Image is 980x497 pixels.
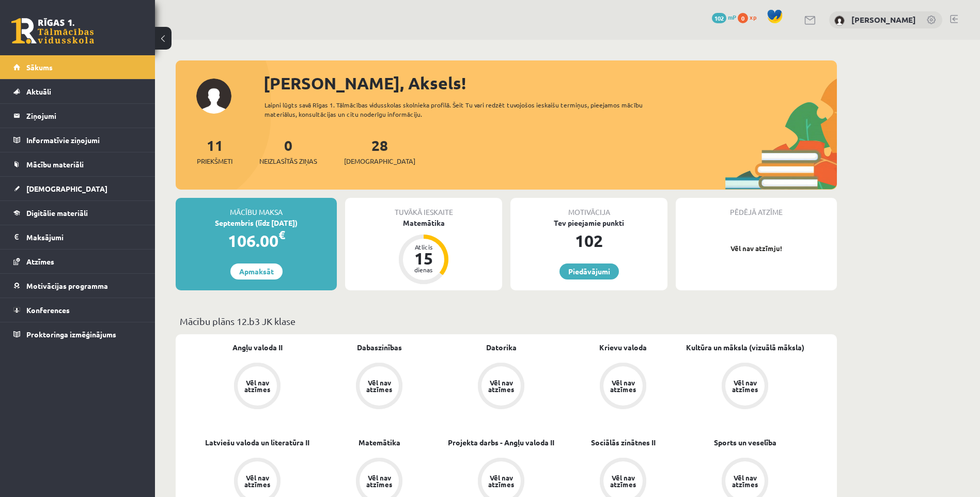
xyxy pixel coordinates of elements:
[180,314,833,328] p: Mācību plāns 12.b3 JK klase
[13,225,142,249] a: Maksājumi
[714,437,776,448] a: Sports un veselība
[263,71,837,96] div: [PERSON_NAME], Aksels!
[728,13,736,21] span: mP
[345,218,502,228] div: Matemātika
[176,228,337,253] div: 106.00
[738,13,748,23] span: 0
[562,363,684,411] a: Vēl nav atzīmes
[712,13,736,21] a: 102 mP
[684,363,806,411] a: Vēl nav atzīmes
[196,363,318,411] a: Vēl nav atzīmes
[591,437,656,448] a: Sociālās zinātnes II
[26,257,54,266] span: Atzīmes
[559,263,619,279] a: Piedāvājumi
[365,379,394,393] div: Vēl nav atzīmes
[26,225,142,249] legend: Maksājumi
[176,198,337,218] div: Mācību maksa
[510,218,667,228] div: Tev pieejamie punkti
[26,281,108,290] span: Motivācijas programma
[750,13,756,21] span: xp
[13,80,142,103] a: Aktuāli
[344,156,415,166] span: [DEMOGRAPHIC_DATA]
[13,177,142,200] a: [DEMOGRAPHIC_DATA]
[738,13,761,21] a: 0 xp
[13,104,142,128] a: Ziņojumi
[609,379,637,393] div: Vēl nav atzīmes
[686,342,804,353] a: Kultūra un māksla (vizuālā māksla)
[510,228,667,253] div: 102
[712,13,726,23] span: 102
[26,305,70,315] span: Konferences
[13,250,142,273] a: Atzīmes
[345,198,502,218] div: Tuvākā ieskaite
[13,201,142,225] a: Digitālie materiāli
[26,160,84,169] span: Mācību materiāli
[408,267,439,273] div: dienas
[487,474,516,488] div: Vēl nav atzīmes
[26,63,53,72] span: Sākums
[13,298,142,322] a: Konferences
[26,184,107,193] span: [DEMOGRAPHIC_DATA]
[26,208,88,218] span: Digitālie materiāli
[486,342,517,353] a: Datorika
[278,227,285,242] span: €
[13,322,142,346] a: Proktoringa izmēģinājums
[232,342,283,353] a: Angļu valoda II
[197,156,232,166] span: Priekšmeti
[359,437,400,448] a: Matemātika
[440,363,562,411] a: Vēl nav atzīmes
[318,363,440,411] a: Vēl nav atzīmes
[730,474,759,488] div: Vēl nav atzīmes
[26,128,142,152] legend: Informatīvie ziņojumi
[230,263,283,279] a: Apmaksāt
[487,379,516,393] div: Vēl nav atzīmes
[205,437,309,448] a: Latviešu valoda un literatūra II
[730,379,759,393] div: Vēl nav atzīmes
[26,330,116,339] span: Proktoringa izmēģinājums
[26,104,142,128] legend: Ziņojumi
[259,136,317,166] a: 0Neizlasītās ziņas
[365,474,394,488] div: Vēl nav atzīmes
[259,156,317,166] span: Neizlasītās ziņas
[599,342,647,353] a: Krievu valoda
[197,136,232,166] a: 11Priekšmeti
[13,55,142,79] a: Sākums
[609,474,637,488] div: Vēl nav atzīmes
[265,100,661,119] div: Laipni lūgts savā Rīgas 1. Tālmācības vidusskolas skolnieka profilā. Šeit Tu vari redzēt tuvojošo...
[408,244,439,250] div: Atlicis
[176,218,337,228] div: Septembris (līdz [DATE])
[408,250,439,267] div: 15
[344,136,415,166] a: 28[DEMOGRAPHIC_DATA]
[851,14,916,25] a: [PERSON_NAME]
[681,243,832,254] p: Vēl nav atzīmju!
[448,437,554,448] a: Projekta darbs - Angļu valoda II
[834,15,845,26] img: Aksels Radziņš
[11,18,94,44] a: Rīgas 1. Tālmācības vidusskola
[26,87,51,96] span: Aktuāli
[13,128,142,152] a: Informatīvie ziņojumi
[243,474,272,488] div: Vēl nav atzīmes
[243,379,272,393] div: Vēl nav atzīmes
[13,152,142,176] a: Mācību materiāli
[345,218,502,286] a: Matemātika Atlicis 15 dienas
[13,274,142,298] a: Motivācijas programma
[676,198,837,218] div: Pēdējā atzīme
[357,342,402,353] a: Dabaszinības
[510,198,667,218] div: Motivācija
